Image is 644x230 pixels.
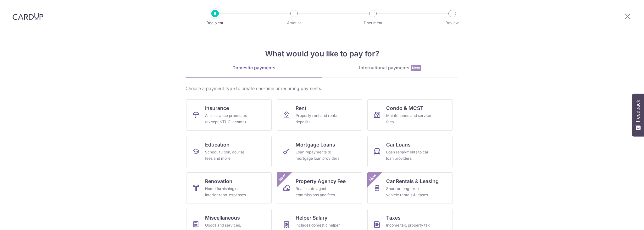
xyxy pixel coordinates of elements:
div: Loan repayments to car loan providers [386,149,431,162]
div: School, tuition, course fees and more [205,149,250,162]
h4: What would you like to pay for? [186,48,458,60]
a: EducationSchool, tuition, course fees and more [186,136,272,167]
span: Car Rentals & Leasing [386,177,439,185]
span: Renovation [205,177,232,185]
iframe: Opens a widget where you can find more information [604,211,638,227]
span: Taxes [386,214,401,221]
span: New [368,172,378,183]
a: RentProperty rent and rental deposits [277,99,362,131]
img: CardUp [13,13,43,20]
div: International payments [322,65,458,71]
span: Car Loans [386,141,411,148]
span: Miscellaneous [205,214,240,221]
span: Property Agency Fee [296,177,346,185]
div: Choose a payment type to create one-time or recurring payments. [186,85,458,92]
div: All insurance premiums (except NTUC Income) [205,112,250,125]
p: Amount [271,20,317,26]
div: Home furnishing or interior reno-expenses [205,186,250,198]
span: Insurance [205,104,229,112]
div: Maintenance and service fees [386,112,431,125]
p: Review [429,20,475,26]
p: Document [350,20,396,26]
a: RenovationHome furnishing or interior reno-expenses [186,172,272,204]
span: Mortgage Loans [296,141,335,148]
span: Helper Salary [296,214,327,221]
a: InsuranceAll insurance premiums (except NTUC Income) [186,99,272,131]
div: Property rent and rental deposits [296,112,341,125]
div: Loan repayments to mortgage loan providers [296,149,341,162]
p: Recipient [192,20,238,26]
a: Car LoansLoan repayments to car loan providers [367,136,453,167]
a: Condo & MCSTMaintenance and service fees [367,99,453,131]
div: Short or long‑term vehicle rentals & leases [386,186,431,198]
div: Real estate agent commissions and fees [296,186,341,198]
span: Education [205,141,230,148]
div: Domestic payments [186,65,322,71]
a: Property Agency FeeReal estate agent commissions and feesNew [277,172,362,204]
span: New [411,65,421,71]
button: Feedback - Show survey [632,94,644,136]
a: Mortgage LoansLoan repayments to mortgage loan providers [277,136,362,167]
span: Rent [296,104,307,112]
span: Feedback [635,100,641,122]
a: Car Rentals & LeasingShort or long‑term vehicle rentals & leasesNew [367,172,453,204]
span: Condo & MCST [386,104,424,112]
span: New [277,172,287,183]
